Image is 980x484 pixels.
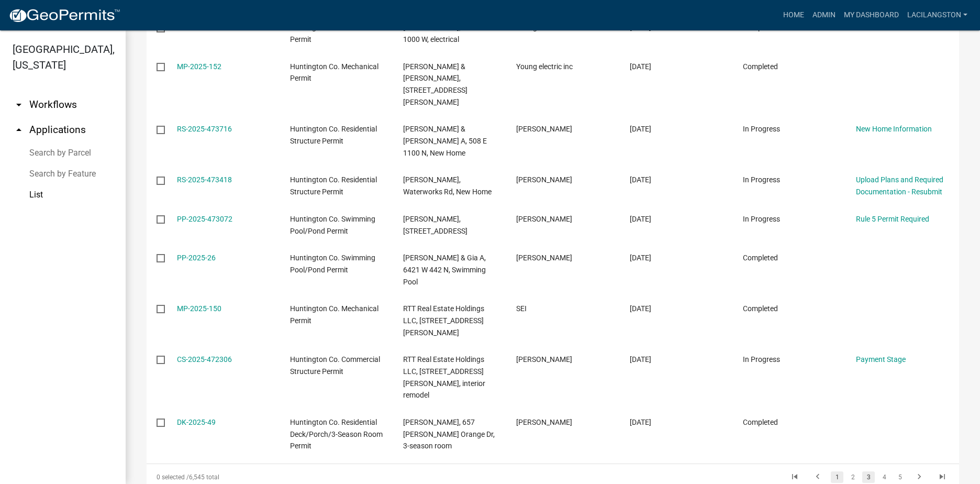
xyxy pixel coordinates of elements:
a: go to last page [932,471,952,483]
span: Huntington Co. Residential Deck/Porch/3-Season Room Permit [290,418,383,450]
span: Huntington Co. Swimming Pool/Pond Permit [290,215,375,235]
a: 3 [862,471,875,483]
span: Coffey, Ron L & Gia A, 6421 W 442 N, Swimming Pool [403,254,486,286]
span: Huntington Co. Residential Structure Permit [290,125,377,145]
span: 09/02/2025 [630,418,651,426]
span: Huntington Co. Swimming Pool/Pond Permit [290,254,375,274]
a: Admin [808,5,840,25]
a: RS-2025-473418 [177,175,232,184]
span: In Progress [743,355,780,364]
a: Rule 5 Permit Required [856,215,929,223]
span: 09/03/2025 [630,215,651,223]
span: 09/06/2025 [630,62,651,71]
a: go to next page [909,471,929,483]
a: 2 [847,471,859,483]
span: Huntington Co. Mechanical Permit [290,304,378,325]
span: Young electric inc [516,62,573,71]
a: LaciLangston [903,5,972,25]
a: PP-2025-473072 [177,215,232,223]
i: arrow_drop_down [13,98,25,111]
span: 09/02/2025 [630,304,651,313]
a: go to first page [785,471,805,483]
span: Completed [743,418,778,426]
span: Completed [743,254,778,262]
span: In Progress [743,215,780,223]
span: 09/03/2025 [630,254,651,262]
span: 0 selected / [157,474,189,481]
a: 1 [831,471,843,483]
span: Joyce Young [516,175,572,184]
a: New Home Information [856,125,932,133]
span: SEI [516,304,527,313]
span: Completed [743,304,778,313]
span: 09/04/2025 [630,175,651,184]
span: Huntington Co. Mechanical Permit [290,62,378,83]
a: PP-2025-26 [177,254,216,262]
span: Buddy Young, Waterworks Rd, New Home [403,175,492,196]
span: Huntington Co. Commercial Structure Permit [290,355,380,376]
a: Payment Stage [856,355,906,364]
a: 4 [878,471,890,483]
a: Home [779,5,808,25]
a: Upload Plans and Required Documentation - Resubmit [856,175,943,196]
a: MP-2025-152 [177,62,221,71]
span: Burley, Aaron R, 2907 E 950 N, Pond [403,215,467,235]
i: arrow_drop_up [13,124,25,136]
a: CS-2025-472306 [177,355,232,364]
span: Robert Schmiedel [516,125,572,133]
span: Kaylor, Blaine & Teresa, 1500 E Taylor St, electrical [403,62,467,106]
span: 09/02/2025 [630,355,651,364]
a: MP-2025-150 [177,304,221,313]
span: Scheer, Nicholas, 657 Helms Orange Dr, 3-season room [403,418,495,450]
span: CHAPPELL, DAVID E & RISA A, 508 E 1100 N, New Home [403,125,487,157]
span: Kate Myers [516,254,572,262]
span: In Progress [743,125,780,133]
span: RTT Real Estate Holdings LLC, 5224 E Asher Dr, interior remodel [403,355,485,399]
a: RS-2025-473716 [177,125,232,133]
span: Aaron Burley [516,215,572,223]
span: 09/04/2025 [630,125,651,133]
span: In Progress [743,175,780,184]
span: Ryon [516,418,572,426]
span: Jeff Stringer [516,355,572,364]
a: DK-2025-49 [177,418,216,426]
span: Completed [743,62,778,71]
a: My Dashboard [840,5,903,25]
span: RTT Real Estate Holdings LLC, 5224 E Asher Dr, plumbing [403,304,484,337]
a: go to previous page [808,471,828,483]
a: 5 [894,471,906,483]
span: Huntington Co. Residential Structure Permit [290,175,377,196]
